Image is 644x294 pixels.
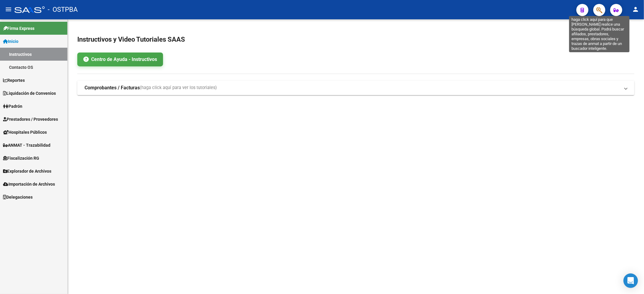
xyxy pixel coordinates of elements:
span: Importación de Archivos [3,181,55,187]
mat-expansion-panel-header: Comprobantes / Facturas(haga click aquí para ver los tutoriales) [77,81,634,95]
span: Delegaciones [3,194,33,200]
span: Prestadores / Proveedores [3,116,58,123]
h2: Instructivos y Video Tutoriales SAAS [77,34,634,45]
strong: Comprobantes / Facturas [85,85,140,91]
span: Inicio [3,38,18,45]
span: Liquidación de Convenios [3,90,56,97]
span: Explorador de Archivos [3,168,51,174]
span: Hospitales Públicos [3,129,47,136]
span: (haga click aquí para ver los tutoriales) [140,85,217,91]
span: Reportes [3,77,25,84]
span: Firma Express [3,25,34,32]
div: Open Intercom Messenger [623,273,638,288]
a: Centro de Ayuda - Instructivos [77,53,163,66]
span: - OSTPBA [48,3,78,16]
span: ANMAT - Trazabilidad [3,142,50,149]
mat-icon: menu [5,6,12,13]
span: Fiscalización RG [3,155,39,161]
span: Padrón [3,103,22,110]
mat-icon: person [632,6,639,13]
